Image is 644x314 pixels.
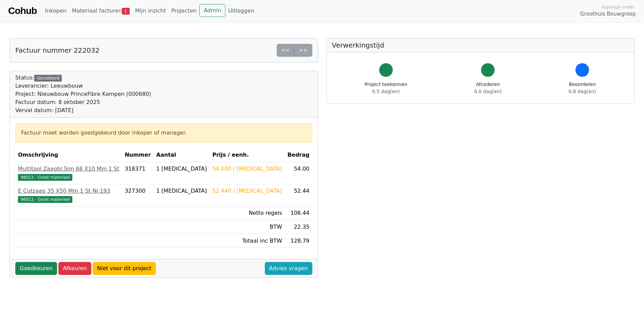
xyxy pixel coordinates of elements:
[34,75,62,82] div: Gecodeerd
[474,89,502,94] span: 0.0 dag(en)
[122,8,130,15] span: 1
[42,4,69,18] a: Inkopen
[21,129,307,137] div: Factuur moet worden goedgekeurd door inkoper of manager.
[15,106,151,115] div: Verval datum: [DATE]
[15,98,151,106] div: Factuur datum: 8 oktober 2025
[93,262,156,275] a: Niet voor dit project
[122,184,153,206] td: 327300
[15,82,151,90] div: Leverancier: Leeuwbouw
[18,187,119,195] div: E Cutzaag 35 X50 Mm 1 St Nr.193
[156,187,207,195] div: 1 [MEDICAL_DATA]
[569,81,596,95] div: Beoordelen
[122,148,153,162] th: Nummer
[18,174,72,181] span: 96013 - Groot materieel
[156,165,207,173] div: 1 [MEDICAL_DATA]
[365,81,407,95] div: Project toekennen
[285,220,312,234] td: 22.35
[153,148,209,162] th: Aantal
[8,3,37,19] a: Cohub
[285,206,312,220] td: 106.44
[18,196,72,203] span: 96013 - Groot materieel
[569,89,596,94] span: 0.8 dag(en)
[265,262,312,275] a: Advies vragen
[209,148,284,162] th: Prijs / eenh.
[285,184,312,206] td: 52.44
[69,4,132,18] a: Materiaal facturen1
[58,262,91,275] a: Afkeuren
[15,46,99,54] h5: Factuur nummer 222032
[122,162,153,184] td: 318371
[285,234,312,248] td: 128.79
[18,187,119,203] a: E Cutzaag 35 X50 Mm 1 St Nr.19396013 - Groot materieel
[18,165,119,173] div: Multitool Zaagbl.Slm 68 X10 Mm 1 St
[209,234,284,248] td: Totaal inc BTW
[225,4,257,18] a: Uitloggen
[332,41,629,49] h5: Verwerkingstijd
[212,165,282,173] div: 54.000 / [MEDICAL_DATA]
[18,165,119,181] a: Multitool Zaagbl.Slm 68 X10 Mm 1 St96013 - Groot materieel
[199,4,225,17] a: Admin
[474,81,502,95] div: Afcoderen
[168,4,199,18] a: Projecten
[15,148,122,162] th: Omschrijving
[212,187,282,195] div: 52.440 / [MEDICAL_DATA]
[132,4,169,18] a: Mijn inzicht
[15,74,151,115] div: Status:
[15,262,57,275] a: Goedkeuren
[15,90,151,98] div: Project: Nieuwbouw PrinceFibre Kampen (000680)
[285,148,312,162] th: Bedrag
[372,89,400,94] span: 0.5 dag(en)
[285,162,312,184] td: 54.00
[601,4,636,10] span: Ingelogd onder:
[209,206,284,220] td: Netto regels
[580,10,636,18] span: Groothuis Bouwgroep
[209,220,284,234] td: BTW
